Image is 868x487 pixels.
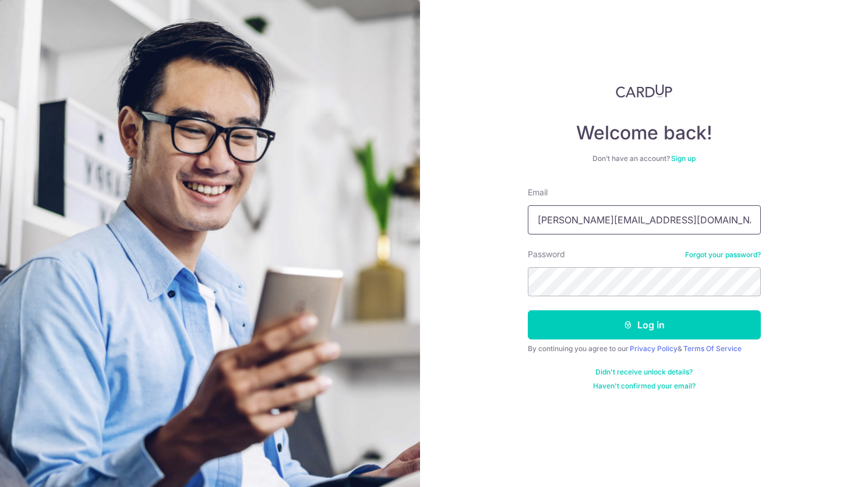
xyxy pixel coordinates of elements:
label: Email [528,187,548,198]
h4: Welcome back! [528,121,761,145]
input: Enter your Email [528,205,761,234]
a: Didn't receive unlock details? [595,367,693,377]
div: By continuing you agree to our & [528,344,761,353]
a: Haven't confirmed your email? [593,381,696,391]
a: Sign up [671,154,696,163]
a: Terms Of Service [683,344,742,353]
a: Privacy Policy [630,344,678,353]
label: Password [528,248,565,260]
button: Log in [528,310,761,339]
img: CardUp Logo [616,84,673,98]
a: Forgot your password? [685,250,761,260]
div: Don’t have an account? [528,154,761,163]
